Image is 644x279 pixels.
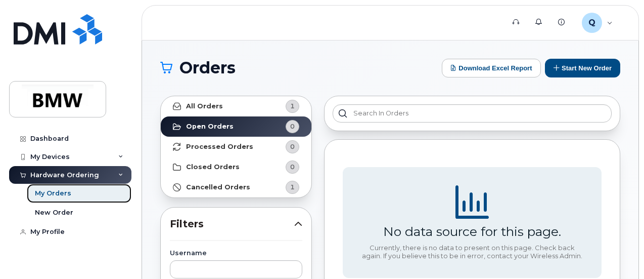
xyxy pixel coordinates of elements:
a: Processed Orders0 [161,137,311,157]
button: Start New Order [545,59,620,77]
div: Currently, there is no data to present on this page. Check back again. If you believe this to be ... [361,244,583,260]
a: All Orders1 [161,96,311,116]
iframe: Messenger Launcher [600,235,636,271]
button: Download Excel Report [442,59,541,77]
span: 1 [290,182,295,192]
span: 0 [290,142,295,151]
strong: Open Orders [186,123,234,131]
strong: Processed Orders [186,143,253,151]
span: 0 [290,122,295,131]
label: Username [170,250,302,257]
span: Orders [179,60,236,75]
a: Closed Orders0 [161,157,311,177]
strong: Closed Orders [186,163,240,171]
span: 0 [290,162,295,172]
strong: Cancelled Orders [186,183,250,191]
div: No data source for this page. [383,224,561,239]
span: Filters [170,217,294,231]
strong: All Orders [186,102,223,110]
input: Search in orders [333,104,612,123]
a: Open Orders0 [161,116,311,137]
span: 1 [290,101,295,111]
a: Cancelled Orders1 [161,177,311,197]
